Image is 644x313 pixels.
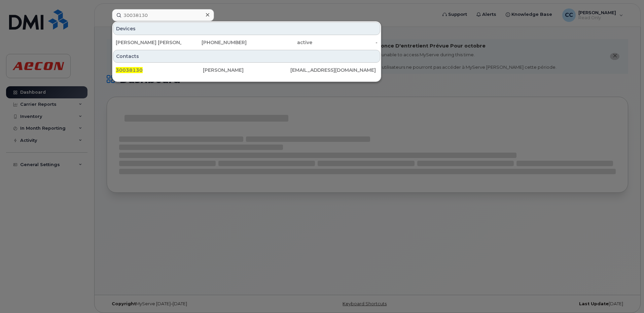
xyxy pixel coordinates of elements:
div: [EMAIL_ADDRESS][DOMAIN_NAME] [290,67,378,73]
a: 30038130[PERSON_NAME][EMAIL_ADDRESS][DOMAIN_NAME] [113,64,380,76]
span: 30038130 [116,67,143,73]
div: [PHONE_NUMBER] [181,39,247,46]
div: - [312,39,378,46]
div: Devices [113,22,380,35]
div: Contacts [113,50,380,63]
div: [PERSON_NAME] [PERSON_NAME] [116,39,181,46]
div: [PERSON_NAME] [203,67,290,73]
a: [PERSON_NAME] [PERSON_NAME][PHONE_NUMBER]active- [113,36,380,49]
div: active [247,39,312,46]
